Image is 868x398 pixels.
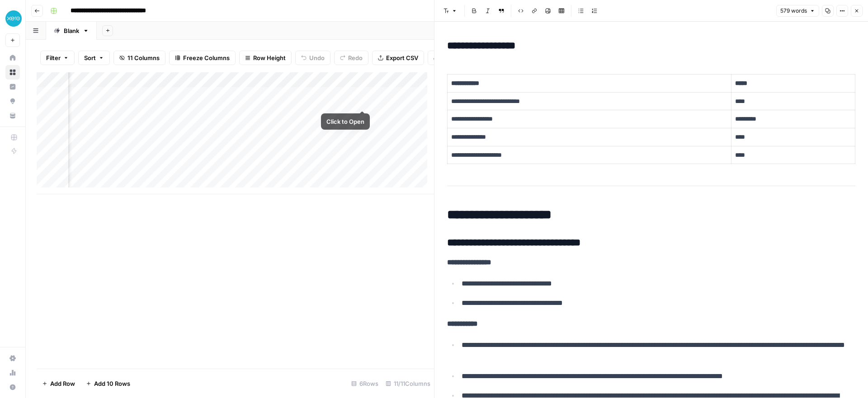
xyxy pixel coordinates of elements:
[46,53,61,62] span: Filter
[309,53,325,62] span: Undo
[780,7,807,15] span: 579 words
[5,80,20,94] a: Insights
[80,376,136,391] button: Add 10 Rows
[326,117,364,126] div: Click to Open
[5,365,20,380] a: Usage
[5,380,20,394] button: Help + Support
[37,376,80,391] button: Add Row
[113,51,165,65] button: 11 Columns
[5,94,20,108] a: Opportunities
[348,53,363,62] span: Redo
[295,51,330,65] button: Undo
[776,5,819,17] button: 579 words
[169,51,236,65] button: Freeze Columns
[127,53,160,62] span: 11 Columns
[183,53,230,62] span: Freeze Columns
[64,26,79,35] div: Blank
[5,7,20,30] button: Workspace: XeroOps
[5,108,20,123] a: Your Data
[46,22,97,40] a: Blank
[94,379,130,388] span: Add 10 Rows
[382,376,434,391] div: 11/11 Columns
[5,351,20,365] a: Settings
[84,53,96,62] span: Sort
[334,51,368,65] button: Redo
[372,51,424,65] button: Export CSV
[5,65,20,80] a: Browse
[386,53,418,62] span: Export CSV
[253,53,286,62] span: Row Height
[348,376,382,391] div: 6 Rows
[50,379,75,388] span: Add Row
[5,51,20,65] a: Home
[239,51,292,65] button: Row Height
[78,51,110,65] button: Sort
[5,10,22,27] img: XeroOps Logo
[40,51,75,65] button: Filter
